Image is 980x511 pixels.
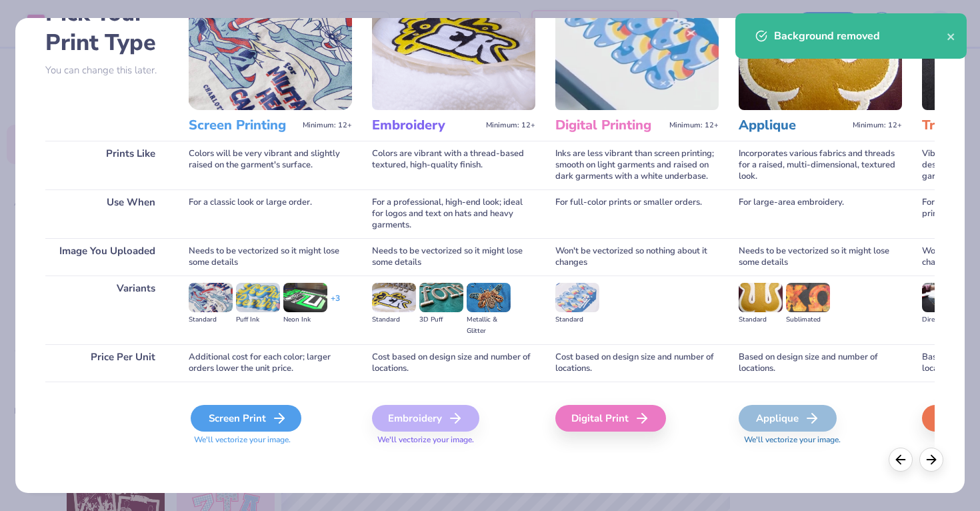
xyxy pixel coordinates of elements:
[372,117,481,134] h3: Embroidery
[555,405,666,432] div: Digital Print
[189,189,352,238] div: For a classic look or large order.
[739,434,902,446] span: We'll vectorize your image.
[189,434,352,446] span: We'll vectorize your image.
[669,121,719,130] span: Minimum: 12+
[419,314,463,326] div: 3D Puff
[922,314,966,326] div: Direct-to-film
[786,283,830,312] img: Sublimated
[45,276,169,344] div: Variants
[467,283,511,312] img: Metallic & Glitter
[189,344,352,382] div: Additional cost for each color; larger orders lower the unit price.
[774,28,947,44] div: Background removed
[45,141,169,189] div: Prints Like
[486,121,535,130] span: Minimum: 12+
[739,344,902,382] div: Based on design size and number of locations.
[45,189,169,238] div: Use When
[555,344,719,382] div: Cost based on design size and number of locations.
[947,28,956,44] button: close
[739,238,902,276] div: Needs to be vectorized so it might lose some details
[372,283,416,312] img: Standard
[189,238,352,276] div: Needs to be vectorized so it might lose some details
[739,283,783,312] img: Standard
[45,238,169,276] div: Image You Uploaded
[739,189,902,238] div: For large-area embroidery.
[372,189,535,238] div: For a professional, high-end look; ideal for logos and text on hats and heavy garments.
[372,434,535,446] span: We'll vectorize your image.
[372,141,535,189] div: Colors are vibrant with a thread-based textured, high-quality finish.
[555,314,599,326] div: Standard
[189,117,297,134] h3: Screen Printing
[283,314,327,326] div: Neon Ink
[45,65,169,76] p: You can change this later.
[283,283,327,312] img: Neon Ink
[189,141,352,189] div: Colors will be very vibrant and slightly raised on the garment's surface.
[555,283,599,312] img: Standard
[555,117,664,134] h3: Digital Printing
[189,314,233,326] div: Standard
[372,405,479,432] div: Embroidery
[555,238,719,276] div: Won't be vectorized so nothing about it changes
[236,283,280,312] img: Puff Ink
[739,117,847,134] h3: Applique
[739,314,783,326] div: Standard
[372,344,535,382] div: Cost based on design size and number of locations.
[191,405,301,432] div: Screen Print
[331,293,340,316] div: + 3
[372,314,416,326] div: Standard
[236,314,280,326] div: Puff Ink
[739,405,837,432] div: Applique
[189,283,233,312] img: Standard
[45,344,169,382] div: Price Per Unit
[555,189,719,238] div: For full-color prints or smaller orders.
[739,141,902,189] div: Incorporates various fabrics and threads for a raised, multi-dimensional, textured look.
[467,314,511,337] div: Metallic & Glitter
[786,314,830,326] div: Sublimated
[419,283,463,312] img: 3D Puff
[303,121,352,130] span: Minimum: 12+
[372,238,535,276] div: Needs to be vectorized so it might lose some details
[922,283,966,312] img: Direct-to-film
[555,141,719,189] div: Inks are less vibrant than screen printing; smooth on light garments and raised on dark garments ...
[853,121,902,130] span: Minimum: 12+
